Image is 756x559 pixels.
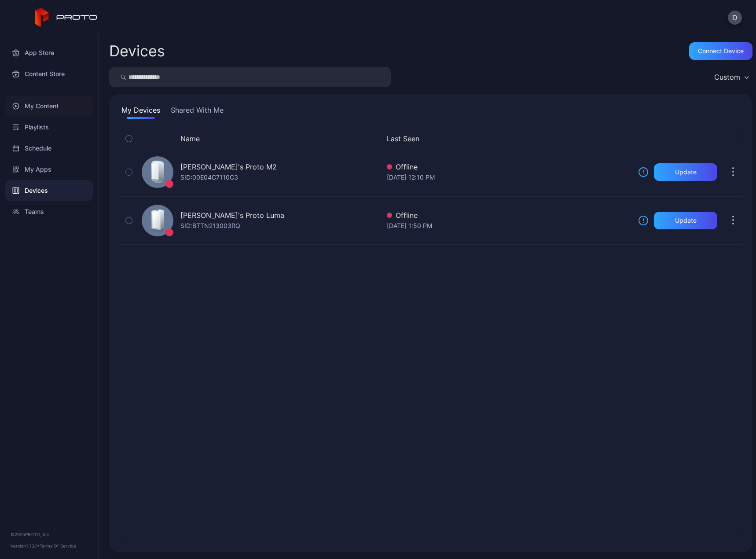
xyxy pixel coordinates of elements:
a: Content Store [5,63,93,85]
a: My Content [5,96,93,117]
span: Version 1.13.1 • [11,543,40,548]
a: My Apps [5,159,93,180]
button: D [728,11,742,25]
a: Devices [5,180,93,201]
a: Schedule [5,138,93,159]
div: Update Device [635,133,714,144]
button: My Devices [120,105,162,119]
a: Playlists [5,117,93,138]
div: [PERSON_NAME]'s Proto Luma [180,210,284,221]
div: [DATE] 12:10 PM [387,172,631,183]
div: Offline [387,210,631,221]
button: Update [654,163,717,181]
div: [PERSON_NAME]'s Proto M2 [180,162,277,172]
a: Terms Of Service [40,543,76,548]
div: © 2025 PROTO, Inc. [11,531,88,538]
div: Update [675,169,697,176]
a: App Store [5,42,93,63]
button: Last Seen [387,133,628,144]
div: Connect device [698,48,744,55]
button: Update [654,212,717,229]
h2: Devices [109,43,165,59]
div: SID: 00E04C7110C3 [180,172,238,183]
div: Update [675,217,697,224]
div: Offline [387,162,631,172]
div: Custom [714,73,740,81]
a: Teams [5,201,93,222]
div: SID: BTTN213003RQ [180,221,240,231]
div: Options [724,133,742,144]
button: Shared With Me [169,105,225,119]
div: [DATE] 1:50 PM [387,221,631,231]
button: Custom [710,67,752,87]
button: Name [180,133,200,144]
button: Connect device [689,42,752,60]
